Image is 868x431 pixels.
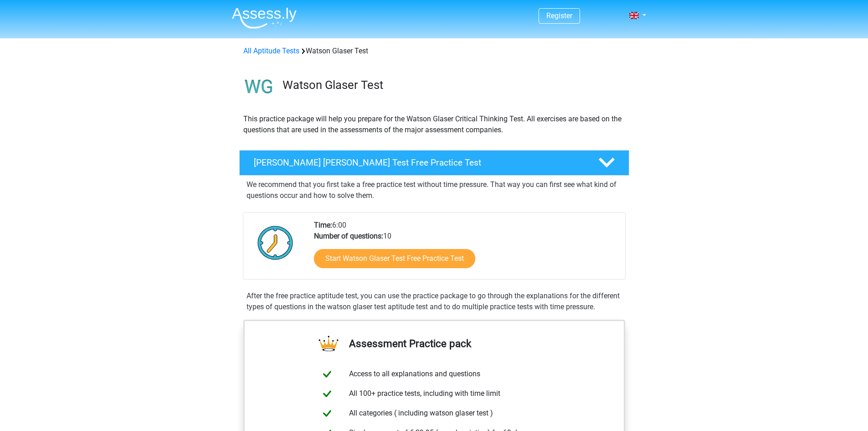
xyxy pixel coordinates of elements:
a: Start Watson Glaser Test Free Practice Test [314,249,475,268]
p: This practice package will help you prepare for the Watson Glaser Critical Thinking Test. All exe... [243,114,625,135]
img: Assessly [232,7,297,29]
div: Watson Glaser Test [240,46,629,57]
b: Time: [314,221,332,229]
h3: Watson Glaser Test [282,78,622,92]
img: watson glaser test [240,68,278,106]
a: Register [546,11,572,20]
p: We recommend that you first take a free practice test without time pressure. That way you can fir... [247,179,622,201]
a: All Aptitude Tests [243,47,299,55]
h4: [PERSON_NAME] [PERSON_NAME] Test Free Practice Test [254,157,584,168]
a: [PERSON_NAME] [PERSON_NAME] Test Free Practice Test [236,150,633,176]
div: 6:00 10 [307,220,625,279]
b: Number of questions: [314,232,383,240]
div: After the free practice aptitude test, you can use the practice package to go through the explana... [243,291,626,312]
img: Clock [252,220,298,265]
